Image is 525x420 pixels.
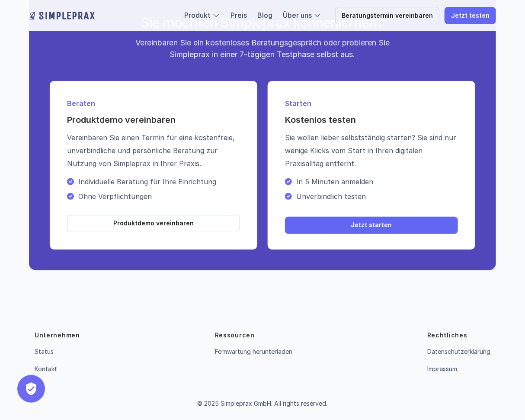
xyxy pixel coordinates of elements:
[283,11,312,19] a: Über uns
[113,220,194,227] p: Produktdemo vereinbaren
[215,331,255,340] p: Ressourcen
[78,192,240,201] p: Ohne Verpflichtungen
[296,177,458,186] p: In 5 Minuten anmelden
[296,192,458,201] p: Unverbindlich testen
[67,215,240,232] a: Produktdemo vereinbaren
[427,365,457,372] a: Impressum
[285,217,458,234] a: Jetzt starten
[67,131,240,170] p: Vereinbaren Sie einen Termin für eine kostenfreie, unverbindliche und persönliche Beratung zur Nu...
[67,114,240,126] h4: Produktdemo vereinbaren
[445,7,496,24] a: Jetzt testen
[78,177,240,186] p: Individuelle Beratung für Ihre Einrichtung
[427,348,490,355] a: Datenschutzerklärung
[128,37,398,60] p: Vereinbaren Sie ein kostenloses Beratungsgespräch oder probieren Sie Simpleprax in einer 7-tägige...
[427,331,467,340] p: Rechtliches
[285,114,458,126] h4: Kostenlos testen
[184,11,211,19] a: Produkt
[285,98,458,109] p: Starten
[230,11,247,19] a: Preis
[342,12,433,19] p: Beratungstermin vereinbaren
[67,98,240,109] p: Beraten
[35,348,54,355] a: Status
[451,12,490,19] p: Jetzt testen
[285,131,458,170] p: Sie wollen lieber selbstständig starten? Sie sind nur wenige Klicks vom Start in Ihren digitalen ...
[35,365,57,372] a: Kontakt
[35,331,80,340] p: Unternehmen
[351,221,392,229] p: Jetzt starten
[198,400,328,407] p: © 2025 Simpleprax GmbH. All rights reserved.
[215,348,292,355] a: Fernwartung herunterladen
[335,7,439,24] a: Beratungstermin vereinbaren
[257,11,272,19] a: Blog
